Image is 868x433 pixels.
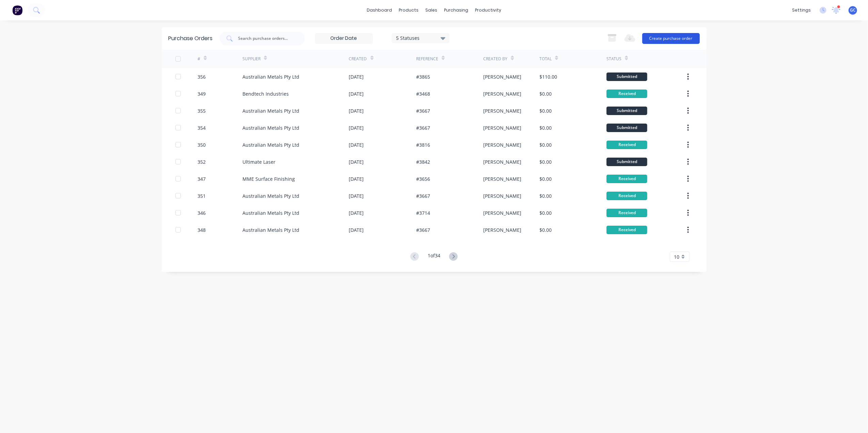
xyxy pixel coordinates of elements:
[539,141,552,148] div: $0.00
[483,192,521,199] div: [PERSON_NAME]
[349,107,364,114] div: [DATE]
[789,5,814,15] div: settings
[606,73,647,81] div: Submitted
[606,56,621,62] div: Status
[396,34,445,42] div: 5 Statuses
[242,90,289,97] div: Bendtech Industries
[395,5,422,15] div: products
[198,73,206,80] div: 356
[242,124,299,131] div: Australian Metals Pty Ltd
[416,107,430,114] div: #3667
[539,90,552,97] div: $0.00
[483,124,521,131] div: [PERSON_NAME]
[539,124,552,131] div: $0.00
[198,141,206,148] div: 350
[349,192,364,199] div: [DATE]
[349,124,364,131] div: [DATE]
[483,175,521,182] div: [PERSON_NAME]
[539,56,552,62] div: Total
[198,158,206,165] div: 352
[198,124,206,131] div: 354
[198,226,206,234] div: 348
[349,73,364,80] div: [DATE]
[363,5,395,15] a: dashboard
[674,253,680,260] span: 10
[198,175,206,182] div: 347
[238,35,294,42] input: Search purchase orders...
[242,73,299,80] div: Australian Metals Pty Ltd
[242,209,299,216] div: Australian Metals Pty Ltd
[606,175,647,183] div: Received
[12,5,22,15] img: Factory
[606,107,647,115] div: Submitted
[428,252,440,262] div: 1 of 34
[483,90,521,97] div: [PERSON_NAME]
[483,56,507,62] div: Created By
[416,175,430,182] div: #3656
[242,226,299,234] div: Australian Metals Pty Ltd
[483,73,521,80] div: [PERSON_NAME]
[416,209,430,216] div: #3714
[539,226,552,234] div: $0.00
[349,141,364,148] div: [DATE]
[441,5,472,15] div: purchasing
[416,192,430,199] div: #3667
[242,158,275,165] div: Ultimate Laser
[606,124,647,132] div: Submitted
[169,34,213,43] div: Purchase Orders
[416,90,430,97] div: #3468
[416,73,430,80] div: #3865
[416,226,430,234] div: #3667
[349,90,364,97] div: [DATE]
[472,5,505,15] div: productivity
[483,226,521,234] div: [PERSON_NAME]
[539,192,552,199] div: $0.00
[242,175,295,182] div: MME Surface Finishing
[606,209,647,217] div: Received
[416,124,430,131] div: #3667
[349,56,367,62] div: Created
[242,141,299,148] div: Australian Metals Pty Ltd
[539,175,552,182] div: $0.00
[483,141,521,148] div: [PERSON_NAME]
[483,158,521,165] div: [PERSON_NAME]
[416,141,430,148] div: #3816
[349,226,364,234] div: [DATE]
[416,56,438,62] div: Reference
[483,107,521,114] div: [PERSON_NAME]
[539,73,557,80] div: $110.00
[349,209,364,216] div: [DATE]
[198,90,206,97] div: 349
[416,158,430,165] div: #3842
[198,209,206,216] div: 346
[850,7,856,13] span: GC
[349,175,364,182] div: [DATE]
[606,90,647,98] div: Received
[606,192,647,200] div: Received
[606,158,647,166] div: Submitted
[422,5,441,15] div: sales
[539,158,552,165] div: $0.00
[198,107,206,114] div: 355
[642,33,700,44] button: Create purchase order
[606,226,647,234] div: Received
[349,158,364,165] div: [DATE]
[242,56,261,62] div: Supplier
[539,107,552,114] div: $0.00
[198,56,200,62] div: #
[242,192,299,199] div: Australian Metals Pty Ltd
[606,141,647,149] div: Received
[539,209,552,216] div: $0.00
[242,107,299,114] div: Australian Metals Pty Ltd
[198,192,206,199] div: 351
[315,33,373,44] input: Order Date
[483,209,521,216] div: [PERSON_NAME]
